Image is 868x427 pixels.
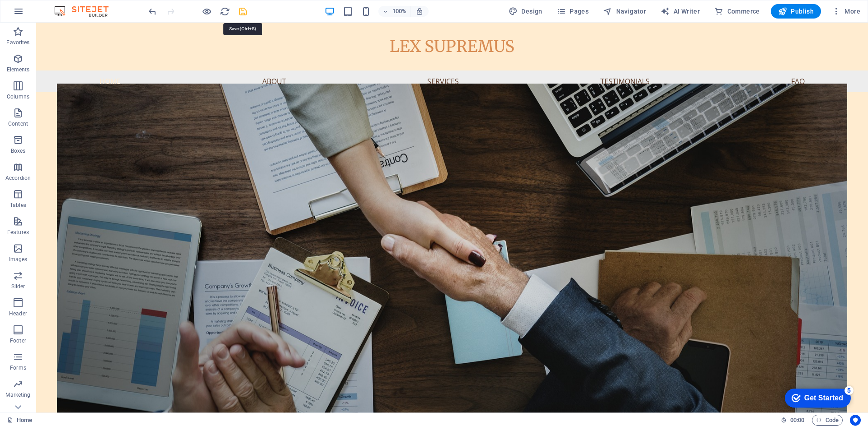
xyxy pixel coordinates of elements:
[5,391,30,399] p: Marketing
[201,6,212,17] button: Click here to leave preview mode and continue editing
[812,415,843,426] button: Code
[9,310,27,317] p: Header
[147,6,158,17] button: undo
[147,6,158,17] i: Undo: Change text (Ctrl+Z)
[6,39,29,46] p: Favorites
[10,337,26,344] p: Footer
[11,283,25,290] p: Slider
[7,93,29,100] p: Columns
[10,202,26,209] p: Tables
[850,415,861,426] button: Usercentrics
[8,120,28,127] p: Content
[553,4,592,19] button: Pages
[603,7,646,16] span: Navigator
[7,415,32,426] a: Click to cancel selection. Double-click to open Pages
[778,7,814,16] span: Publish
[599,4,650,19] button: Navigator
[711,4,764,19] button: Commerce
[505,4,546,19] button: Design
[557,7,589,16] span: Pages
[509,7,542,16] span: Design
[5,174,31,182] p: Accordion
[52,6,120,17] img: Editor Logo
[415,7,424,15] i: On resize automatically adjust zoom level to fit chosen device.
[7,5,73,23] div: Get Started 5 items remaining, 0% complete
[781,415,805,426] h6: Session time
[660,7,700,16] span: AI Writer
[67,2,76,11] div: 5
[9,256,28,263] p: Images
[219,6,230,17] button: reload
[11,147,26,155] p: Boxes
[392,6,406,17] h6: 100%
[797,417,798,423] span: :
[7,229,29,236] p: Features
[657,4,703,19] button: AI Writer
[378,6,410,17] button: 100%
[10,364,26,371] p: Forms
[7,66,30,73] p: Elements
[771,4,821,19] button: Publish
[505,4,546,19] div: Design (Ctrl+Alt+Y)
[816,415,839,426] span: Code
[828,4,864,19] button: More
[237,6,248,17] button: save
[714,7,760,16] span: Commerce
[27,10,66,18] div: Get Started
[790,415,804,426] span: 00 00
[832,7,860,16] span: More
